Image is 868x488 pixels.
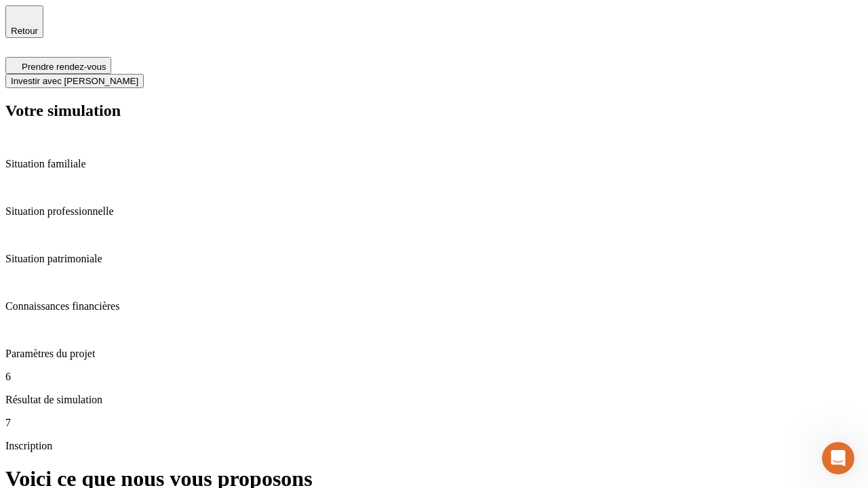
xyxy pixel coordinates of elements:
[5,348,863,360] p: Paramètres du projet
[5,205,863,218] p: Situation professionnelle
[5,371,863,383] p: 6
[5,300,863,312] p: Connaissances financières
[5,394,863,406] p: Résultat de simulation
[5,417,863,429] p: 7
[5,5,43,38] button: Retour
[822,442,854,474] iframe: Intercom live chat
[5,102,863,120] h2: Votre simulation
[11,26,38,36] span: Retour
[5,158,863,170] p: Situation familiale
[5,57,111,74] button: Prendre rendez-vous
[5,440,863,452] p: Inscription
[5,253,863,265] p: Situation patrimoniale
[22,62,106,72] span: Prendre rendez-vous
[11,76,138,86] span: Investir avec [PERSON_NAME]
[5,74,144,88] button: Investir avec [PERSON_NAME]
